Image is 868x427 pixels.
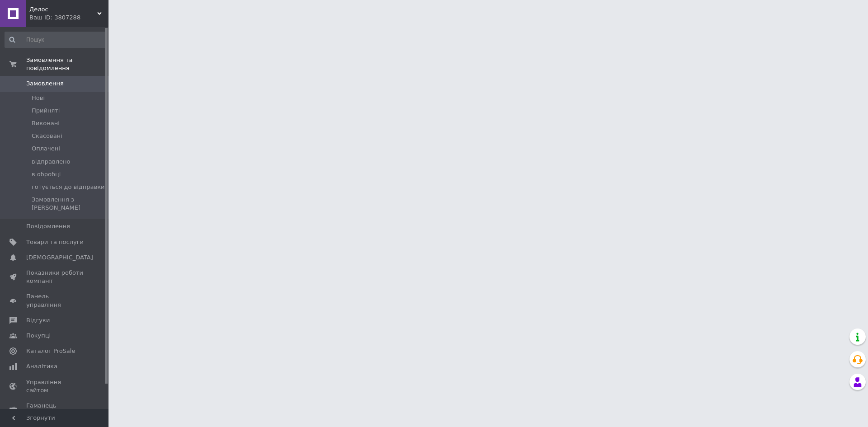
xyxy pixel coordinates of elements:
[26,253,93,262] span: [DEMOGRAPHIC_DATA]
[26,362,57,371] span: Аналітика
[32,107,60,115] span: Прийняті
[26,80,64,88] span: Замовлення
[26,56,108,72] span: Замовлення та повідомлення
[32,183,105,191] span: готується до відправки
[26,402,84,418] span: Гаманець компанії
[26,347,75,355] span: Каталог ProSale
[32,158,70,166] span: відправлено
[29,14,108,22] div: Ваш ID: 3807288
[32,196,106,212] span: Замовлення з [PERSON_NAME]
[32,132,62,140] span: Скасовані
[26,378,84,394] span: Управління сайтом
[26,292,84,309] span: Панель управління
[32,145,60,153] span: Оплачені
[26,269,84,285] span: Показники роботи компанії
[26,222,70,230] span: Повідомлення
[26,316,50,324] span: Відгуки
[29,5,97,14] span: Делос
[32,94,45,102] span: Нові
[5,32,107,48] input: Пошук
[26,332,51,340] span: Покупці
[32,119,60,127] span: Виконані
[26,238,84,246] span: Товари та послуги
[32,170,61,178] span: в обробці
